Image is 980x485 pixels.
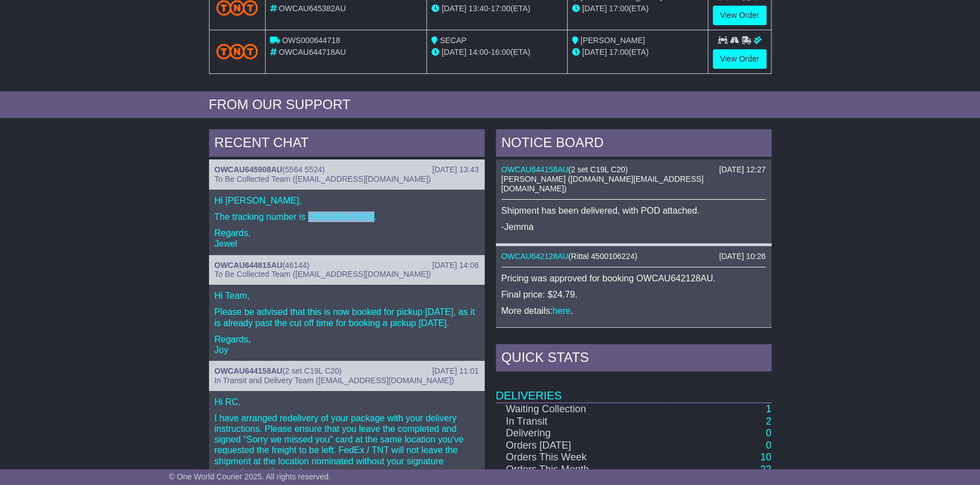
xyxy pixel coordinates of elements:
[215,366,282,375] a: OWCAU644158AU
[501,252,766,261] div: ( )
[572,3,703,15] div: (ETA)
[442,4,466,13] span: [DATE]
[491,48,510,56] span: 16:00
[713,49,767,69] a: View Order
[501,175,704,193] span: [PERSON_NAME] ([DOMAIN_NAME][EMAIL_ADDRESS][DOMAIN_NAME])
[765,440,771,451] a: 0
[215,376,454,385] span: In Transit and Delivery Team ([EMAIL_ADDRESS][DOMAIN_NAME])
[215,195,479,206] p: Hi [PERSON_NAME],
[496,427,670,440] td: Delivering
[582,48,607,56] span: [DATE]
[496,403,670,416] td: Waiting Collection
[209,97,772,113] div: FROM OUR SUPPORT
[440,36,466,45] span: SECAP
[285,366,340,375] span: 2 set C19L C20
[285,165,322,174] span: 5564 5524
[432,165,479,175] div: [DATE] 13:43
[765,403,771,415] a: 1
[501,165,766,175] div: ( )
[215,228,479,249] p: Regards, Jewel
[209,129,485,159] div: RECENT CHAT
[609,48,629,56] span: 17:00
[278,48,346,56] span: OWCAU644718AU
[760,464,771,475] a: 22
[501,222,766,232] p: -Jemma
[496,440,670,452] td: Orders [DATE]
[501,205,766,216] p: Shipment has been delivered, with POD attached.
[432,261,479,270] div: [DATE] 14:06
[571,252,635,261] span: Rittal 4500106224
[216,44,258,59] img: TNT_Domestic.png
[431,46,563,58] div: - (ETA)
[215,165,282,174] a: OWCAU645908AU
[215,397,479,407] p: Hi RC,
[765,416,771,427] a: 2
[468,4,488,13] span: 13:40
[496,464,670,476] td: Orders This Month
[571,165,625,174] span: 2 set C19L C20
[215,413,479,477] p: I have arranged redelivery of your package with your delivery instructions. Please ensure that yo...
[431,3,563,15] div: - (ETA)
[215,307,479,328] p: Please be advised that this is now booked for pickup [DATE], as it is already past the cut off ti...
[282,36,340,45] span: OWS000644718
[501,165,569,174] a: OWCAU644158AU
[719,252,765,261] div: [DATE] 10:26
[501,252,569,261] a: OWCAU642128AU
[552,306,570,316] a: here
[582,4,607,13] span: [DATE]
[580,36,645,45] span: [PERSON_NAME]
[496,129,772,159] div: NOTICE BOARD
[713,6,767,25] a: View Order
[572,46,703,58] div: (ETA)
[442,48,466,56] span: [DATE]
[215,165,479,175] div: ( )
[719,165,765,175] div: [DATE] 12:27
[501,273,766,284] p: Pricing was approved for booking OWCAU642128AU.
[285,261,307,270] span: 46144
[496,451,670,464] td: Orders This Week
[215,261,282,270] a: OWCAU644815AU
[215,261,479,270] div: ( )
[496,344,772,374] div: Quick Stats
[215,290,479,301] p: Hi Team,
[765,427,771,439] a: 0
[215,366,479,376] div: ( )
[215,270,431,279] span: To Be Collected Team ([EMAIL_ADDRESS][DOMAIN_NAME])
[215,334,479,355] p: Regards, Joy
[609,4,629,13] span: 17:00
[501,289,766,300] p: Final price: $24.79.
[432,366,479,376] div: [DATE] 11:01
[501,305,766,316] p: More details: .
[215,211,479,222] p: The tracking number is OWS000645908.
[491,4,510,13] span: 17:00
[278,4,346,13] span: OWCAU645382AU
[468,48,488,56] span: 14:00
[169,472,331,481] span: © One World Courier 2025. All rights reserved.
[215,175,431,183] span: To Be Collected Team ([EMAIL_ADDRESS][DOMAIN_NAME])
[496,416,670,428] td: In Transit
[496,374,772,403] td: Deliveries
[760,451,771,463] a: 10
